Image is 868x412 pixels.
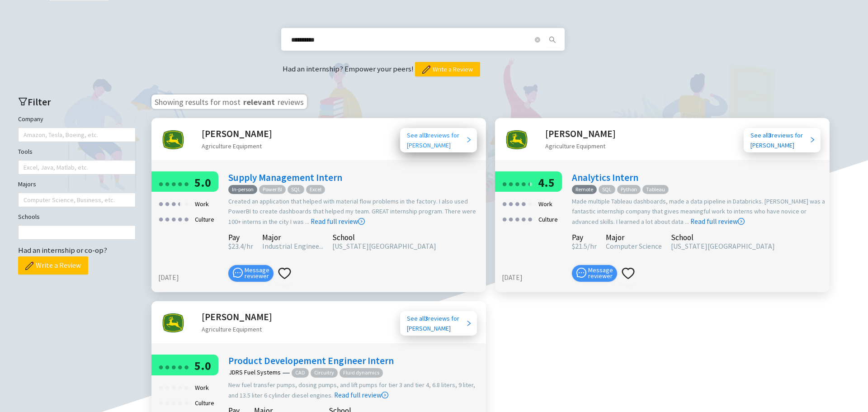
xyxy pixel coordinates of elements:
[415,62,480,76] button: Write a Review
[671,242,775,251] span: [US_STATE][GEOGRAPHIC_DATA]
[192,196,212,212] div: Work
[425,131,428,139] b: 3
[262,242,323,251] span: Industrial Enginee...
[18,95,136,109] h2: Filter
[158,176,164,190] div: ●
[769,131,772,139] b: 3
[521,176,526,190] div: ●
[521,212,526,226] div: ●
[18,114,43,124] label: Company
[184,212,189,226] div: ●
[606,242,662,251] span: Computer Science
[572,196,825,227] div: Made multiple Tableau dashboards, made a data pipeline in Databricks. [PERSON_NAME] was a fantast...
[171,380,176,394] div: ●
[158,380,164,394] div: ●
[283,64,415,74] span: Had an internship? Empower your peers!
[466,320,472,327] span: right
[514,176,520,190] div: ●
[433,64,473,74] span: Write a Review
[192,380,212,395] div: Work
[306,185,325,194] span: Excel
[228,171,342,184] a: Supply Management Intern
[177,176,183,190] div: ●
[151,95,307,109] h3: Showing results for most reviews
[407,313,466,333] div: See all reviews for [PERSON_NAME]
[332,242,436,251] span: [US_STATE][GEOGRAPHIC_DATA]
[278,267,291,280] span: heart
[311,368,338,378] span: Circuitry
[622,267,635,280] span: heart
[503,126,530,153] img: John Deere
[229,369,281,375] div: JDRS Fuel Systems
[177,380,183,394] div: ●
[18,179,36,189] label: Majors
[382,392,388,398] span: right-circle
[514,196,520,210] div: ●
[177,196,180,210] div: ●
[171,196,176,210] div: ●
[158,395,164,409] div: ●
[572,171,638,184] a: Analytics Intern
[184,176,189,190] div: ●
[184,395,189,409] div: ●
[242,95,276,106] span: relevant
[546,36,559,43] span: search
[334,346,388,399] a: Read full review
[24,162,25,173] input: Tools
[332,234,436,241] div: School
[160,126,187,153] img: John Deere
[527,212,533,226] div: ●
[527,176,530,190] div: ●
[311,172,365,226] a: Read full review
[508,196,514,210] div: ●
[538,175,555,190] span: 4.5
[690,172,745,226] a: Read full review
[228,185,257,194] span: In-person
[642,185,669,194] span: Tableau
[202,324,272,334] div: Agriculture Equipment
[572,242,587,251] span: 21.5
[809,137,816,143] span: right
[617,185,641,194] span: Python
[545,126,616,141] h2: [PERSON_NAME]
[165,176,170,190] div: ●
[671,234,775,241] div: School
[202,309,272,324] h2: [PERSON_NAME]
[425,314,428,322] b: 3
[738,218,745,225] span: right-circle
[25,262,33,270] img: pencil.png
[160,309,187,336] img: John Deere
[18,245,107,255] span: Had an internship or co-op?
[18,147,33,156] label: Tools
[165,212,170,226] div: ●
[158,212,164,226] div: ●
[177,360,183,374] div: ●
[171,212,176,226] div: ●
[259,185,286,194] span: Power BI
[184,380,189,394] div: ●
[158,360,164,374] div: ●
[171,395,176,409] div: ●
[171,176,176,190] div: ●
[514,212,520,226] div: ●
[18,256,88,275] button: Write a Review
[536,196,555,212] div: Work
[508,176,514,190] div: ●
[572,234,597,241] div: Pay
[233,268,243,278] span: message
[262,234,323,241] div: Major
[165,360,170,374] div: ●
[184,196,189,210] div: ●
[165,196,170,210] div: ●
[572,242,575,251] span: $
[228,196,481,227] div: Created an application that helped with material flow problems in the factory. I also used PowerB...
[535,37,540,43] span: close-circle
[165,380,170,394] div: ●
[194,358,211,373] span: 5.0
[228,234,253,241] div: Pay
[545,33,560,47] button: search
[228,242,244,251] span: 23.4
[194,175,211,190] span: 5.0
[18,97,28,106] span: filter
[288,185,304,194] span: SQL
